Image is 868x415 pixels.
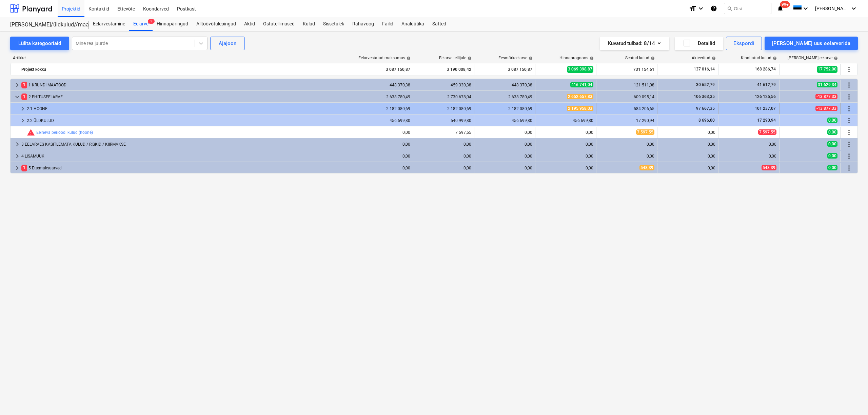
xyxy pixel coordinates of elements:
div: Analüütika [397,17,428,31]
div: 0,00 [355,142,410,147]
a: Sätted [428,17,450,31]
a: Eelneva perioodi kulud (hoone) [36,130,93,135]
span: help [649,56,655,60]
span: 1 [21,82,27,88]
div: 448 370,38 [477,83,532,87]
div: 0,00 [721,154,776,159]
div: 2 638 780,49 [477,95,532,99]
span: Rohkem tegevusi [845,117,853,125]
span: 1 [21,94,27,100]
div: 3 087 150,87 [477,64,532,75]
div: Failid [378,17,397,31]
a: Aktid [240,17,259,31]
div: 0,00 [477,142,532,147]
div: Alltöövõtulepingud [192,17,240,31]
span: help [527,56,533,60]
div: 0,00 [660,130,715,135]
span: 168 286,74 [754,66,776,72]
div: [PERSON_NAME]-eelarve [788,56,838,60]
i: notifications [777,4,784,13]
div: Projekt kokku [21,64,349,75]
div: 0,00 [538,142,593,147]
span: 0,00 [827,118,837,123]
span: 41 612,79 [756,82,776,87]
span: 126 125,56 [754,94,776,99]
span: 17 290,94 [756,118,776,123]
span: -13 877,33 [815,94,837,99]
div: 5 Ettemaksuarved [21,163,349,173]
span: help [832,56,838,60]
span: 7 597,55 [758,129,776,135]
div: 0,00 [721,142,776,147]
span: keyboard_arrow_right [13,152,21,160]
a: Hinnapäringud [153,17,192,31]
a: Kulud [299,17,319,31]
span: 106 363,35 [693,94,715,99]
span: 3 [148,19,155,24]
span: keyboard_arrow_down [13,93,21,101]
div: 0,00 [660,166,715,170]
i: keyboard_arrow_down [697,4,705,13]
span: 416 741,04 [570,82,593,87]
button: Ekspordi [726,37,762,50]
a: Ostutellimused [259,17,299,31]
div: 0,00 [416,142,471,147]
div: 121 511,08 [599,83,654,87]
div: 540 999,80 [416,118,471,123]
div: 731 154,61 [599,64,654,75]
button: Kuvatud tulbad:8/14 [600,37,669,50]
div: [PERSON_NAME] uus eelarverida [772,39,850,48]
div: 584 206,65 [599,106,654,111]
span: 0,00 [827,141,837,147]
span: 2 195 958,03 [567,106,593,111]
div: 0,00 [599,142,654,147]
span: 3 069 398,87 [567,66,593,72]
div: 2.1 HOONE [27,103,349,114]
span: 2 652 657,83 [567,94,593,99]
span: Seotud kulud ületavad prognoosi [27,128,35,137]
div: 4 LISAMÜÜK [21,151,349,162]
span: Rohkem tegevusi [845,93,853,101]
button: Otsi [724,3,771,14]
span: 548,39 [762,165,776,170]
div: 0,00 [538,154,593,159]
div: 2 182 080,69 [416,106,471,111]
div: Hinnaprognoos [559,56,594,60]
i: keyboard_arrow_down [850,4,858,13]
div: 0,00 [477,154,532,159]
div: 2 182 080,69 [355,106,410,111]
span: help [588,56,594,60]
span: 0,00 [827,165,837,170]
div: 17 290,94 [599,118,654,123]
iframe: Chat Widget [834,382,868,415]
a: Sissetulek [319,17,348,31]
div: 456 699,80 [355,118,410,123]
div: 0,00 [477,166,532,170]
span: Rohkem tegevusi [845,152,853,160]
div: 0,00 [538,166,593,170]
div: 2 730 678,04 [416,95,471,99]
div: Detailid [683,39,715,48]
a: Rahavoog [348,17,378,31]
span: help [771,56,777,60]
span: Rohkem tegevusi [845,164,853,172]
span: Rohkem tegevusi [845,81,853,89]
div: Eelarvestatud maksumus [358,56,411,60]
span: 99+ [780,1,790,8]
span: keyboard_arrow_right [13,164,21,172]
div: 448 370,38 [355,83,410,87]
div: Ekspordi [733,39,754,48]
div: Seotud kulud [625,56,655,60]
span: 17 752,00 [817,66,837,72]
div: Vestlusvidin [834,382,868,415]
div: Eelarve tellijale [439,56,472,60]
div: 0,00 [355,130,410,135]
div: 3 EELARVES KÄSITLEMATA KULUD / RISKID / KIIRMAKSE [21,139,349,150]
div: 0,00 [355,166,410,170]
